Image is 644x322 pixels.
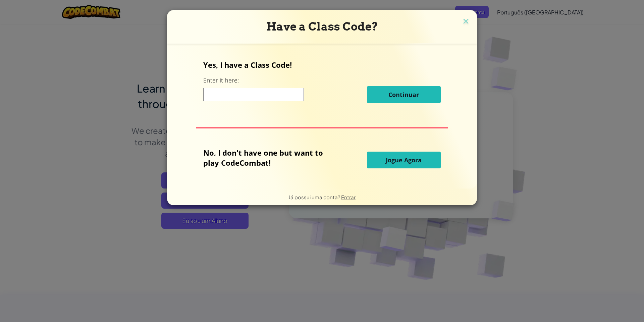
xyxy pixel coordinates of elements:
a: Entrar [341,194,356,200]
span: Continuar [388,91,419,99]
p: No, I don't have one but want to play CodeCombat! [203,148,333,168]
p: Yes, I have a Class Code! [203,60,440,70]
button: Jogue Agora [367,152,441,168]
span: Já possui uma conta? [288,194,341,200]
button: Continuar [367,86,441,103]
label: Enter it here: [203,76,239,85]
img: close icon [462,17,470,27]
span: Have a Class Code? [266,20,378,33]
span: Jogue Agora [386,156,422,164]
